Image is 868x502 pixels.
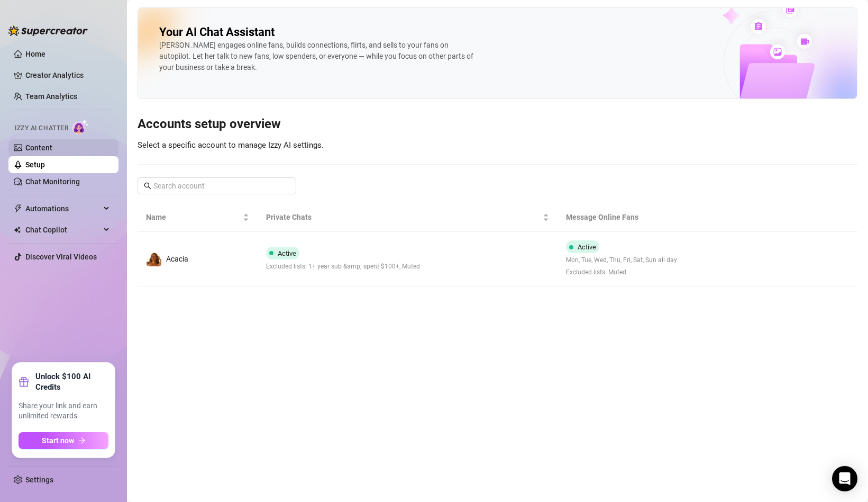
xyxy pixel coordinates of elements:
span: Izzy AI Chatter [15,123,68,133]
span: Share your link and earn unlimited rewards [19,401,108,422]
span: Active [578,243,596,251]
a: Discover Viral Videos [25,253,97,261]
img: AI Chatter [72,119,89,135]
span: Excluded lists: 1+ year sub &amp; spent $100+, Muted [266,262,420,272]
button: Start nowarrow-right [19,432,108,449]
span: Acacia [166,255,188,263]
span: gift [19,376,29,387]
span: thunderbolt [14,204,22,213]
th: Private Chats [258,203,558,232]
span: arrow-right [78,437,86,444]
div: [PERSON_NAME] engages online fans, builds connections, flirts, and sells to your fans on autopilo... [159,40,477,73]
span: Mon, Tue, Wed, Thu, Fri, Sat, Sun all day [566,255,677,265]
img: logo-BBDzfeDw.svg [8,25,88,36]
strong: Unlock $100 AI Credits [35,371,108,392]
a: Content [25,144,52,152]
h2: Your AI Chat Assistant [159,25,275,40]
a: Team Analytics [25,92,77,101]
h3: Accounts setup overview [138,116,857,133]
a: Settings [25,476,53,484]
span: search [144,182,151,190]
a: Setup [25,160,45,169]
img: Acacia [147,252,161,266]
img: Chat Copilot [14,226,21,234]
a: Chat Monitoring [25,177,80,186]
span: Chat Copilot [25,221,100,238]
span: Private Chats [266,211,541,223]
div: Open Intercom Messenger [832,466,857,491]
span: Start now [42,436,74,445]
span: Active [278,249,296,257]
span: Select a specific account to manage Izzy AI settings. [138,140,324,150]
input: Search account [153,180,281,192]
th: Name [138,203,258,232]
th: Message Online Fans [558,203,757,232]
span: Name [146,211,241,223]
span: Excluded lists: Muted [566,267,677,277]
span: Automations [25,200,100,217]
a: Home [25,50,45,58]
a: Creator Analytics [25,67,110,84]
